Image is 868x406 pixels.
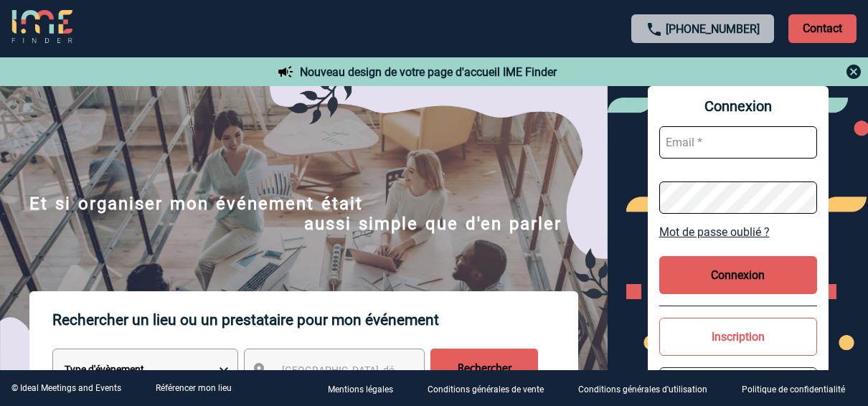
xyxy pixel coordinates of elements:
p: Conditions générales d'utilisation [578,384,707,395]
a: Mentions légales [316,382,416,395]
span: [GEOGRAPHIC_DATA], département, région... [282,364,481,376]
input: Email * [659,126,817,159]
a: Conditions générales de vente [416,382,567,395]
a: Conditions générales d'utilisation [567,382,730,395]
button: Connexion [659,256,817,294]
button: Inscription [659,318,817,356]
span: Connexion [659,98,817,115]
img: call-24-px.png [646,21,663,38]
input: Rechercher [430,349,538,389]
a: Référencer mon lieu [156,383,232,393]
a: [PHONE_NUMBER] [666,22,760,36]
p: Politique de confidentialité [742,384,845,395]
p: Rechercher un lieu ou un prestataire pour mon événement [52,291,578,349]
button: Référencer mon lieu [659,367,817,405]
div: © Ideal Meetings and Events [11,383,121,393]
p: Contact [788,14,857,43]
a: Mot de passe oublié ? [659,225,817,239]
p: Conditions générales de vente [428,384,544,395]
p: Mentions légales [328,384,393,395]
a: Politique de confidentialité [730,382,868,395]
